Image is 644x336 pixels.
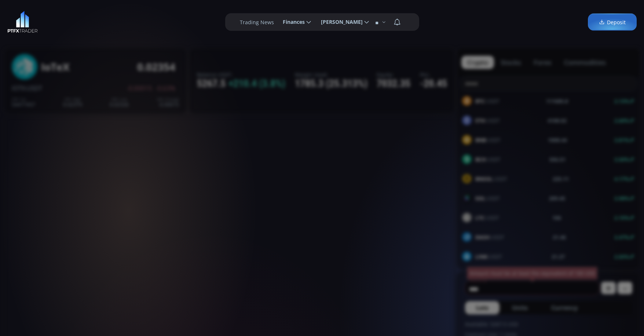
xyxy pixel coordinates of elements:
a: Deposit [588,14,637,31]
span: Finances [278,15,305,29]
span: Deposit [599,18,626,26]
span: [PERSON_NAME] [316,15,363,29]
label: Trading News [240,18,274,26]
img: LOGO [7,11,38,33]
